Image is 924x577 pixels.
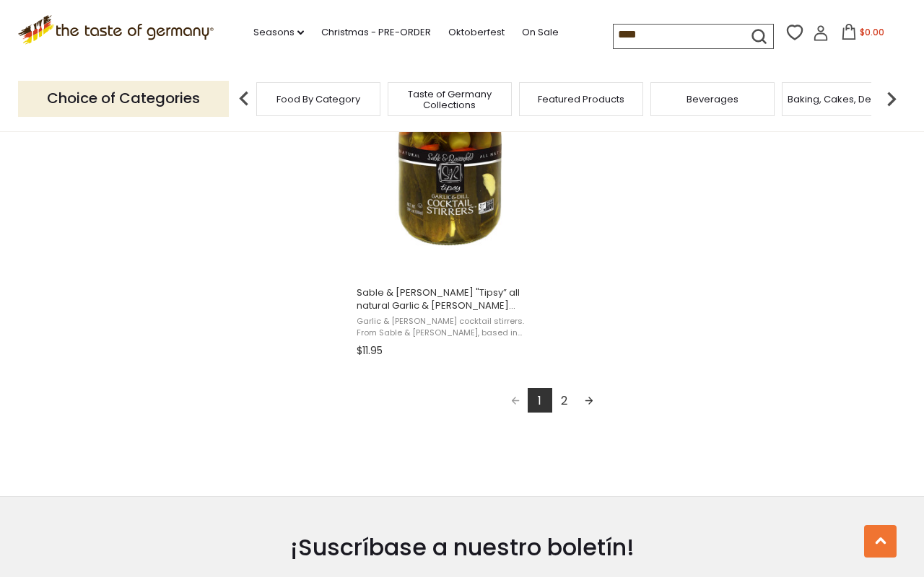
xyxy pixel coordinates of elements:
a: 2 [552,388,577,413]
img: previous arrow [230,84,258,113]
span: Sable & [PERSON_NAME] "Tipsy” all natural Garlic & [PERSON_NAME] Cocktail Stirrers, 16 oz [357,286,544,312]
a: Christmas - PRE-ORDER [321,25,431,40]
a: Sable & Rosenfeld [354,59,546,362]
a: Oktoberfest [448,25,505,40]
div: Pagination [357,388,747,417]
a: Taste of Germany Collections [392,89,507,110]
h3: ¡Suscríbase a nuestro boletín! [219,533,705,562]
a: Featured Products [538,94,624,105]
a: Seasons [253,25,304,40]
span: $0.00 [860,26,884,38]
span: $11.95 [357,343,383,358]
p: Choice of Categories [18,81,229,116]
span: Garlic & [PERSON_NAME] cocktail stirrers. From Sable & [PERSON_NAME], based in [GEOGRAPHIC_DATA],... [357,316,544,338]
button: $0.00 [832,24,893,45]
a: Baking, Cakes, Desserts [788,94,899,105]
a: Beverages [687,94,738,105]
a: 1 [528,388,552,413]
img: next arrow [877,84,906,113]
a: On Sale [522,25,559,40]
a: Next page [577,388,601,413]
a: Food By Category [276,94,360,105]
